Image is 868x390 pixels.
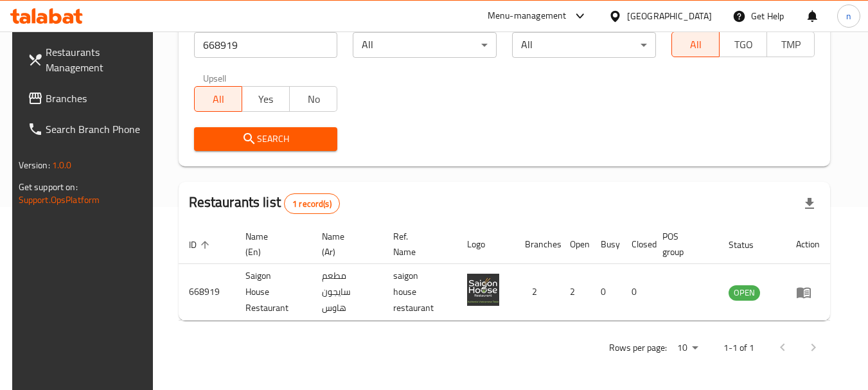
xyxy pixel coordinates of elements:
[179,264,235,321] td: 668919
[289,86,337,112] button: No
[672,339,703,358] div: Rows per page:
[284,193,340,214] div: Total records count
[189,237,213,253] span: ID
[512,32,656,58] div: All
[467,274,499,306] img: Saigon House Restaurant
[786,225,830,264] th: Action
[19,191,100,208] a: Support.OpsPlatform
[729,237,770,253] span: Status
[723,340,754,356] p: 1-1 of 1
[200,90,237,109] span: All
[285,198,339,210] span: 1 record(s)
[46,91,147,106] span: Branches
[194,86,242,112] button: All
[729,285,760,300] span: OPEN
[179,225,831,321] table: enhanced table
[560,225,590,264] th: Open
[621,264,652,321] td: 0
[560,264,590,321] td: 2
[590,225,621,264] th: Busy
[52,157,72,173] span: 1.0.0
[194,127,338,151] button: Search
[295,90,332,109] span: No
[671,31,720,57] button: All
[766,31,815,57] button: TMP
[235,264,312,321] td: Saigon House Restaurant
[515,225,560,264] th: Branches
[383,264,457,321] td: saigon house restaurant
[245,229,297,260] span: Name (En)
[627,9,712,23] div: [GEOGRAPHIC_DATA]
[457,225,515,264] th: Logo
[846,9,851,23] span: n
[772,35,810,54] span: TMP
[247,90,285,109] span: Yes
[17,114,157,145] a: Search Branch Phone
[488,8,567,24] div: Menu-management
[590,264,621,321] td: 0
[242,86,290,112] button: Yes
[203,73,227,82] label: Upsell
[796,285,820,300] div: Menu
[794,188,825,219] div: Export file
[19,179,78,195] span: Get support on:
[46,121,147,137] span: Search Branch Phone
[46,44,147,75] span: Restaurants Management
[677,35,714,54] span: All
[662,229,703,260] span: POS group
[17,83,157,114] a: Branches
[621,225,652,264] th: Closed
[719,31,767,57] button: TGO
[393,229,441,260] span: Ref. Name
[729,285,760,301] div: OPEN
[189,193,340,214] h2: Restaurants list
[312,264,383,321] td: مطعم سايجون هاوس
[515,264,560,321] td: 2
[17,37,157,83] a: Restaurants Management
[725,35,762,54] span: TGO
[19,157,50,173] span: Version:
[204,131,328,147] span: Search
[609,340,667,356] p: Rows per page:
[353,32,497,58] div: All
[322,229,368,260] span: Name (Ar)
[194,32,338,58] input: Search for restaurant name or ID..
